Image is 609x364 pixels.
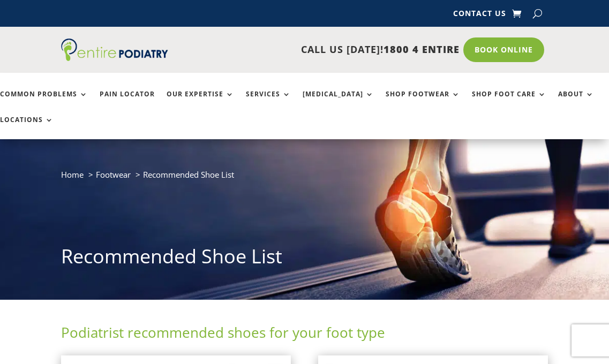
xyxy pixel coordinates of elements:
[386,90,460,113] a: Shop Footwear
[384,43,460,56] span: 1800 4 ENTIRE
[463,37,544,62] a: Book Online
[61,52,168,63] a: Entire Podiatry
[61,39,168,61] img: logo (1)
[61,323,548,347] h2: Podiatrist recommended shoes for your foot type
[100,90,155,113] a: Pain Locator
[453,10,506,21] a: Contact Us
[558,90,594,113] a: About
[143,169,234,180] span: Recommended Shoe List
[167,90,234,113] a: Our Expertise
[303,90,374,113] a: [MEDICAL_DATA]
[472,90,546,113] a: Shop Foot Care
[61,243,548,275] h1: Recommended Shoe List
[246,90,291,113] a: Services
[96,169,131,180] a: Footwear
[61,169,84,180] a: Home
[61,168,548,189] nav: breadcrumb
[168,43,460,57] p: CALL US [DATE]!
